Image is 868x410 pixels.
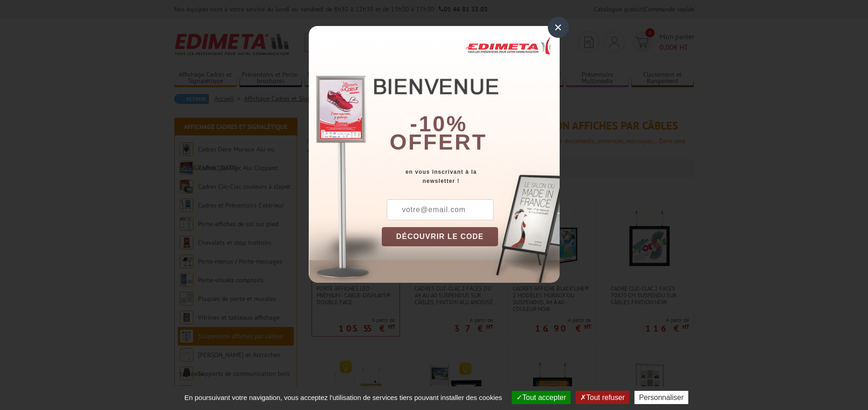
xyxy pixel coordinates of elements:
font: offert [390,130,487,154]
button: Tout refuser [576,391,629,404]
input: votre@email.com [387,199,494,220]
div: × [548,17,569,38]
button: Personnaliser (fenêtre modale) [634,391,688,404]
div: en vous inscrivant à la newsletter ! [382,167,560,186]
span: En poursuivant votre navigation, vous acceptez l'utilisation de services tiers pouvant installer ... [180,394,507,401]
button: DÉCOUVRIR LE CODE [382,227,499,246]
button: Tout accepter [512,391,571,404]
b: -10% [410,112,468,136]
